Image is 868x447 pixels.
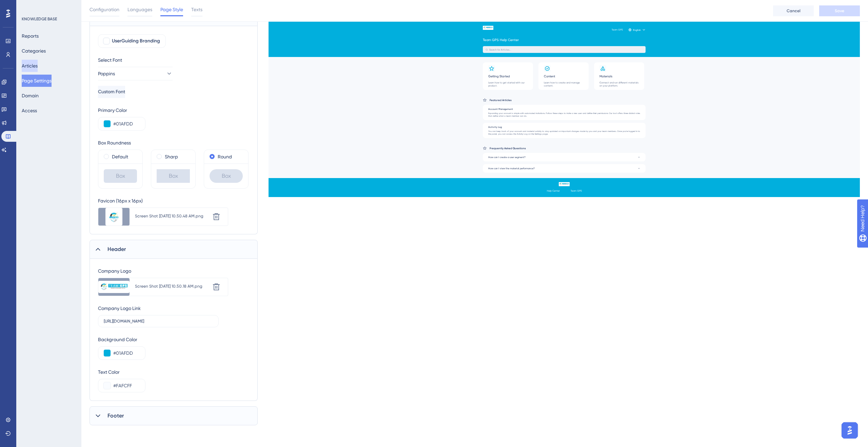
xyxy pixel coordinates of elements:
button: Save [819,5,860,16]
span: Custom Font [98,88,125,96]
label: Round [218,153,232,161]
button: Reports [22,30,39,42]
div: Select Font [98,56,173,64]
img: file-1744213861878.png [105,208,123,226]
button: Custom Font [98,86,125,98]
div: Box Roundness [98,139,249,147]
div: Company Logo Link [98,304,141,312]
div: Primary Color [98,106,145,114]
span: Footer [107,412,124,420]
button: Page Settings [22,75,52,87]
img: file-1744213872869.png [98,281,130,293]
button: Domain [22,90,39,102]
span: Poppins [98,70,115,78]
div: Text Color [98,368,145,376]
div: Screen Shot [DATE] 10.50.48 AM.png [135,213,210,219]
div: Company Logo [98,267,228,275]
button: Access [22,104,37,117]
div: Background Color [98,335,145,344]
label: Default [112,153,128,161]
span: Page Style [160,5,183,14]
span: Need Help? [16,2,42,10]
div: Box [104,169,137,183]
button: Poppins [98,67,173,80]
button: Cancel [773,5,814,16]
div: Favicon (16px x 16px) [98,197,228,205]
span: Header [107,245,126,253]
input: Type the link (leave empty for homepage) [104,319,213,324]
div: Box [210,169,243,183]
span: Languages [127,5,152,14]
span: Cancel [787,8,801,14]
button: Categories [22,45,46,57]
iframe: UserGuiding AI Assistant Launcher [840,420,860,441]
div: Box [157,169,190,183]
label: Sharp [165,153,178,161]
div: Screen Shot [DATE] 10.50.18 AM.png [135,284,210,289]
button: Articles [22,60,38,72]
div: KNOWLEDGE BASE [22,16,57,22]
span: UserGuiding Branding [112,37,160,45]
span: Save [835,8,844,14]
span: Texts [191,5,202,14]
span: Configuration [90,5,119,14]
